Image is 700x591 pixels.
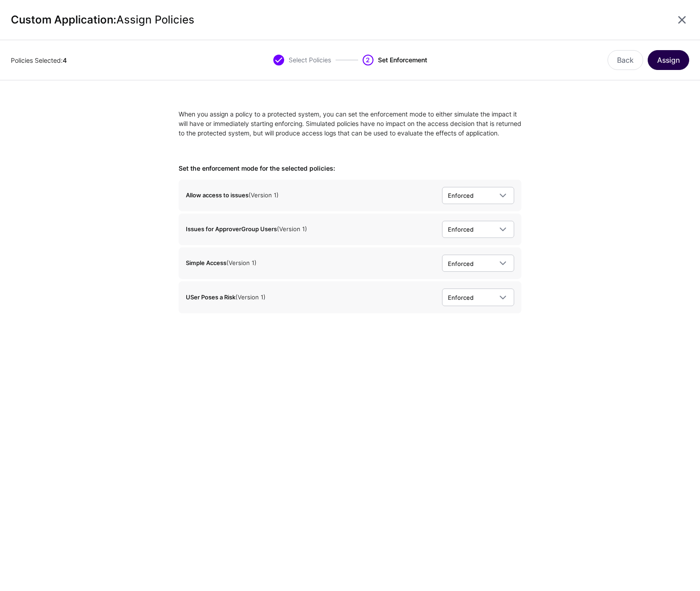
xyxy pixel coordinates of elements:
[378,55,427,65] span: Set Enforcement
[277,225,307,233] span: (Version 1)
[363,55,373,65] span: 2
[448,226,474,233] span: Enforced
[11,14,675,27] h1: Custom Application:
[63,56,67,64] strong: 4
[226,259,257,266] span: (Version 1)
[179,165,521,172] h3: Set the enforcement mode for the selected policies:
[116,13,194,26] span: Assign Policies
[179,109,521,138] p: When you assign a policy to a protected system, you can set the enforcement mode to either simula...
[249,191,279,199] span: (Version 1)
[448,260,474,267] span: Enforced
[186,260,431,267] h4: Simple Access
[608,50,643,70] button: Back
[448,192,474,199] span: Enforced
[186,192,431,199] h4: Allow access to issues
[289,55,331,65] span: Select Policies
[448,294,474,301] span: Enforced
[186,294,431,301] h4: USer Poses a Risk
[186,226,431,233] h4: Issues for ApproverGroup Users
[235,293,266,301] span: (Version 1)
[11,56,180,65] div: Policies Selected:
[648,50,689,70] button: Assign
